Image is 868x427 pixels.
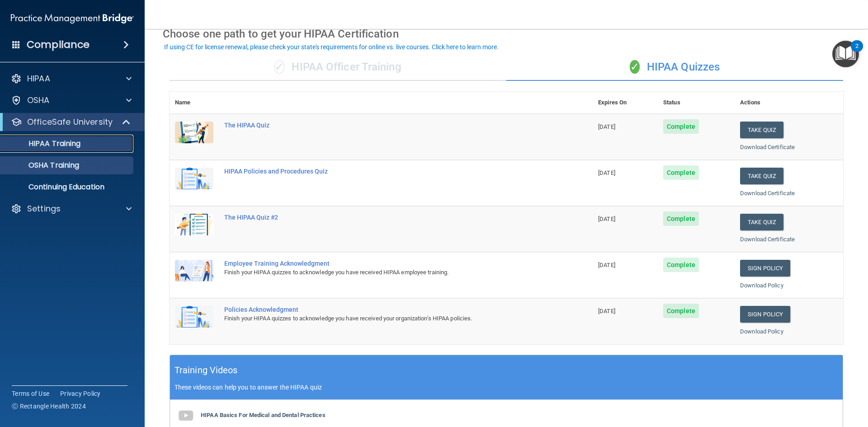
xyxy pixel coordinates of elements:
[11,73,132,84] a: HIPAA
[175,362,238,378] h5: Training Videos
[598,216,615,222] span: [DATE]
[855,46,859,58] div: 2
[740,190,795,197] a: Download Certificate
[6,183,129,192] p: Continuing Education
[164,44,499,50] div: If using CE for license renewal, please check your state's requirements for online vs. live cours...
[663,258,699,272] span: Complete
[740,144,795,150] a: Download Certificate
[170,92,219,114] th: Name
[224,214,547,221] div: The HIPAA Quiz #2
[224,260,547,267] div: Employee Training Acknowledgment
[27,73,50,84] p: HIPAA
[740,122,783,138] button: Take Quiz
[12,402,86,411] span: Ⓒ Rectangle Health 2024
[224,168,547,175] div: HIPAA Policies and Procedures Quiz
[11,9,134,28] img: PMB logo
[740,236,795,243] a: Download Certificate
[163,42,500,52] button: If using CE for license renewal, please check your state's requirements for online vs. live cours...
[27,203,61,214] p: Settings
[593,92,658,114] th: Expires On
[735,92,843,114] th: Actions
[27,38,90,51] h4: Compliance
[224,122,547,129] div: The HIPAA Quiz
[11,203,132,214] a: Settings
[598,262,615,268] span: [DATE]
[27,95,50,106] p: OSHA
[663,165,699,180] span: Complete
[740,214,783,230] button: Take Quiz
[177,407,195,425] img: gray_youtube_icon.38fcd6cc.png
[170,54,506,81] div: HIPAA Officer Training
[163,21,850,47] div: Choose one path to get your HIPAA Certification
[224,306,547,313] div: Policies Acknowledgment
[60,389,101,398] a: Privacy Policy
[224,267,547,278] div: Finish your HIPAA quizzes to acknowledge you have received HIPAA employee training.
[27,117,113,127] p: OfficeSafe University
[663,304,699,318] span: Complete
[274,60,284,74] span: ✓
[12,389,49,398] a: Terms of Use
[201,412,325,418] b: HIPAA Basics For Medical and Dental Practices
[740,168,783,184] button: Take Quiz
[6,139,80,148] p: HIPAA Training
[740,306,790,323] a: Sign Policy
[832,41,859,67] button: Open Resource Center, 2 new notifications
[663,119,699,134] span: Complete
[740,328,783,335] a: Download Policy
[658,92,735,114] th: Status
[740,282,783,289] a: Download Policy
[663,211,699,226] span: Complete
[630,60,640,74] span: ✓
[598,308,615,314] span: [DATE]
[740,260,790,277] a: Sign Policy
[224,313,547,324] div: Finish your HIPAA quizzes to acknowledge you have received your organization’s HIPAA policies.
[598,169,615,176] span: [DATE]
[175,384,838,391] p: These videos can help you to answer the HIPAA quiz
[506,54,843,81] div: HIPAA Quizzes
[598,123,615,130] span: [DATE]
[11,95,132,106] a: OSHA
[11,117,131,127] a: OfficeSafe University
[6,161,79,170] p: OSHA Training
